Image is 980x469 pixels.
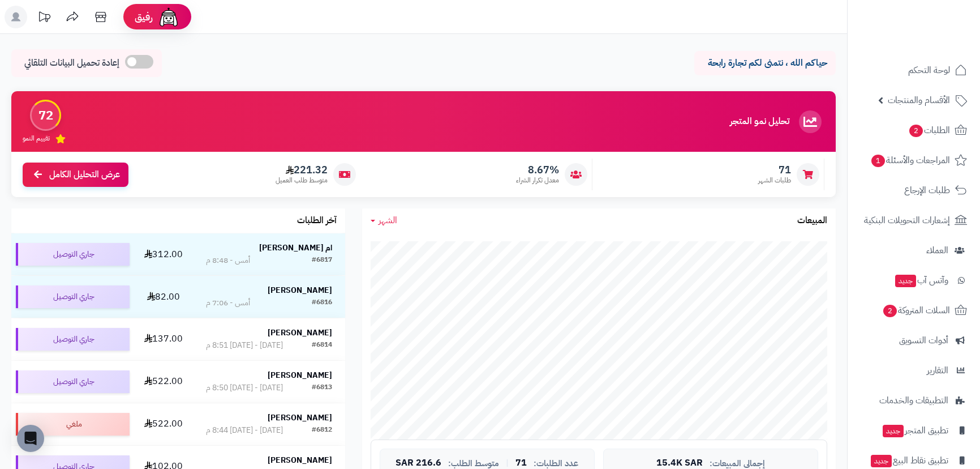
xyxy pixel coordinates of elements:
[854,57,973,84] a: لوحة التحكم
[864,212,950,228] span: إشعارات التحويلات البنكية
[908,122,950,138] span: الطلبات
[157,6,180,28] img: ai-face.png
[854,297,973,324] a: السلات المتروكة2
[49,168,120,181] span: عرض التحليل الكامل
[854,387,973,414] a: التطبيقات والخدمات
[312,340,332,351] div: #6814
[534,459,578,468] span: عدد الطلبات:
[312,297,332,309] div: #6816
[268,412,332,424] strong: [PERSON_NAME]
[268,454,332,466] strong: [PERSON_NAME]
[276,164,328,176] span: 221.32
[396,458,441,468] span: 216.6 SAR
[882,423,948,438] span: تطبيق المتجر
[871,155,885,167] span: 1
[854,237,973,264] a: العملاء
[268,369,332,381] strong: [PERSON_NAME]
[312,255,332,266] div: #6817
[904,182,950,198] span: طلبات الإرجاع
[926,242,948,258] span: العملاء
[516,164,559,176] span: 8.67%
[888,92,950,108] span: الأقسام والمنتجات
[883,305,897,317] span: 2
[871,455,892,467] span: جديد
[24,57,119,70] span: إعادة تحميل البيانات التلقائي
[134,318,193,360] td: 137.00
[448,459,499,468] span: متوسط الطلب:
[516,176,559,185] span: معدل تكرار الشراء
[899,332,948,348] span: أدوات التسويق
[17,425,44,452] div: Open Intercom Messenger
[710,459,765,468] span: إجمالي المبيعات:
[854,357,973,384] a: التقارير
[206,255,250,266] div: أمس - 8:48 م
[134,361,193,403] td: 522.00
[297,216,337,226] h3: آخر الطلبات
[854,147,973,174] a: المراجعات والأسئلة1
[854,267,973,294] a: وآتس آبجديد
[506,459,509,467] span: |
[312,425,332,436] div: #6812
[908,62,950,78] span: لوحة التحكم
[23,163,128,187] a: عرض التحليل الكامل
[23,134,50,143] span: تقييم النمو
[882,302,950,318] span: السلات المتروكة
[16,328,130,351] div: جاري التوصيل
[206,340,283,351] div: [DATE] - [DATE] 8:51 م
[895,275,916,287] span: جديد
[134,403,193,445] td: 522.00
[135,10,153,24] span: رفيق
[854,417,973,444] a: تطبيق المتجرجديد
[206,382,283,394] div: [DATE] - [DATE] 8:50 م
[16,243,130,266] div: جاري التوصيل
[259,242,332,254] strong: ام [PERSON_NAME]
[703,57,827,70] p: حياكم الله ، نتمنى لكم تجارة رابحة
[883,425,904,437] span: جديد
[870,152,950,168] span: المراجعات والأسئلة
[276,176,328,185] span: متوسط طلب العميل
[927,363,948,378] span: التقارير
[758,176,791,185] span: طلبات الشهر
[656,458,703,468] span: 15.4K SAR
[268,284,332,296] strong: [PERSON_NAME]
[894,272,948,288] span: وآتس آب
[515,458,527,468] span: 71
[134,233,193,275] td: 312.00
[16,285,130,308] div: جاري التوصيل
[730,117,789,127] h3: تحليل نمو المتجر
[854,177,973,204] a: طلبات الإرجاع
[268,327,332,339] strong: [PERSON_NAME]
[758,164,791,176] span: 71
[206,425,283,436] div: [DATE] - [DATE] 8:44 م
[909,125,923,137] span: 2
[30,6,58,31] a: تحديثات المنصة
[797,216,827,226] h3: المبيعات
[854,207,973,234] a: إشعارات التحويلات البنكية
[379,214,397,227] span: الشهر
[870,453,948,468] span: تطبيق نقاط البيع
[16,370,130,393] div: جاري التوصيل
[854,117,973,144] a: الطلبات2
[16,413,130,436] div: ملغي
[854,327,973,354] a: أدوات التسويق
[371,214,397,227] a: الشهر
[206,297,250,309] div: أمس - 7:06 م
[312,382,332,394] div: #6813
[134,276,193,318] td: 82.00
[879,393,948,408] span: التطبيقات والخدمات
